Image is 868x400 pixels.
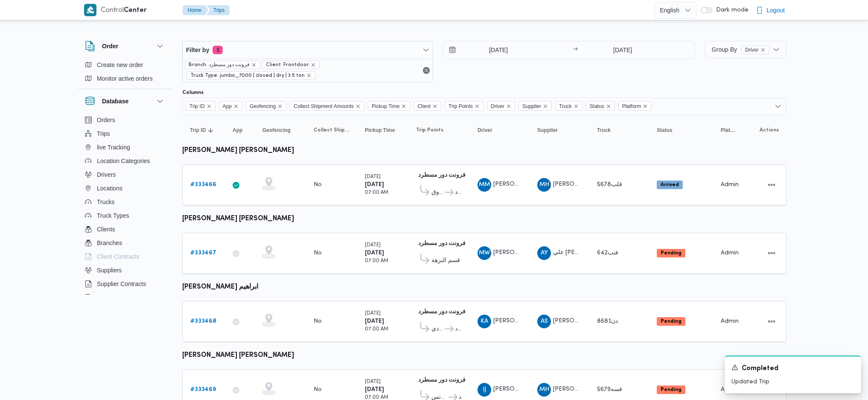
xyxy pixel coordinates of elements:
span: Branches [97,238,122,248]
span: Driver [478,127,492,134]
span: Filter by [186,45,209,55]
b: # 333469 [190,387,216,392]
span: Locations [97,183,122,193]
span: Arrived [657,181,683,189]
span: [PERSON_NAME] [PERSON_NAME] [493,250,592,255]
small: 07:00 AM [365,190,388,195]
span: Trucks [97,197,114,207]
span: Truck [597,127,611,134]
div: Notification [731,363,854,374]
button: Create new order [82,58,169,72]
img: X8yXhbKr1z7QwAAAABJRU5ErkJggg== [84,4,96,16]
span: Supplier [537,127,558,134]
span: كارفور الشروق [431,187,443,198]
span: Admin [721,250,739,256]
button: Remove Truck from selection in this group [574,104,579,109]
span: App [219,101,242,111]
button: Truck [594,123,645,137]
span: KA [481,315,488,328]
div: Alaioah Sraj Aldin Alaioah Muhammad [537,315,551,328]
button: Locations [82,181,169,195]
button: Status [653,123,709,137]
span: App [233,127,242,134]
span: Trips [97,128,110,139]
button: remove selected entity [251,62,256,67]
span: فرونت دور مسطرد [455,187,462,198]
span: AS [541,315,548,328]
span: Truck Type: jumbo_7000 | closed | dry | 3.5 ton [190,72,305,79]
button: Client Contracts [82,250,169,263]
button: Supplier [534,123,585,137]
span: MW [479,246,490,260]
button: Trips [207,5,230,15]
button: Actions [765,315,778,328]
span: Pending [657,317,685,326]
b: Pending [661,251,682,256]
button: Remove Collect Shipment Amounts from selection in this group [355,104,361,109]
button: Suppliers [82,263,169,277]
span: Location Categories [97,156,150,166]
button: Remove Supplier from selection in this group [543,104,548,109]
div: Kariam Ahmad Ala Ibrahem [478,315,491,328]
span: Orders [97,115,115,125]
span: Client: Frontdoor [266,61,309,69]
b: Pending [661,319,682,324]
button: Remove Client from selection in this group [432,104,437,109]
span: Driver [745,46,759,54]
span: Driver [487,101,515,111]
b: [DATE] [365,182,384,187]
button: Orders [82,113,169,127]
b: [PERSON_NAME] [PERSON_NAME] [182,352,294,359]
span: Trip Points [445,101,484,111]
span: App [223,102,232,111]
span: Platform [721,127,736,134]
b: فرونت دور مسطرد [418,309,466,315]
div: Ali Yhaii Ali Muhran Hasanin [537,246,551,260]
button: Devices [82,291,169,304]
span: Supplier Contracts [97,279,146,289]
button: Drivers [82,168,169,181]
b: [PERSON_NAME] [PERSON_NAME] [182,216,294,222]
span: Geofencing [246,101,286,111]
span: Collect Shipment Amounts [290,101,364,111]
small: 07:00 AM [365,395,388,400]
button: Group ByDriverremove selected entity [705,41,786,58]
span: MH [539,383,549,397]
span: Platform [622,102,641,111]
button: Order [85,41,165,51]
button: Actions [765,178,778,192]
span: Trip Points [449,102,473,111]
div: → [573,47,578,53]
span: Branch: فرونت دور مسطرد [185,61,260,69]
span: [PERSON_NAME] [PERSON_NAME] [553,181,652,187]
button: Truck Types [82,209,169,222]
small: [DATE] [365,380,381,384]
span: Client: Frontdoor [262,61,320,69]
span: Dark mode [713,7,749,14]
button: Remove Status from selection in this group [606,104,611,109]
span: Client Contracts [97,251,140,262]
div: Mahmood Muhammad Mahmood Farj [478,178,491,192]
button: Remove Pickup Time from selection in this group [401,104,406,109]
span: Truck [559,102,572,111]
span: Status [586,101,615,111]
span: Trip ID; Sorted in descending order [190,127,206,134]
span: Platform [618,101,652,111]
b: فرونت دور مسطرد [418,377,466,383]
svg: Sorted in descending order [207,127,214,134]
span: Monitor active orders [97,73,153,84]
div: No [314,386,322,394]
button: Supplier Contracts [82,277,169,291]
span: Client [414,101,441,111]
b: [DATE] [365,318,384,324]
span: Status [590,102,604,111]
button: Location Categories [82,154,169,168]
span: دن8681 [597,318,618,324]
span: [PERSON_NAME] [PERSON_NAME] [553,318,652,324]
a: #333467 [190,248,216,258]
b: Pending [661,387,682,392]
button: Geofencing [259,123,302,137]
span: Devices [97,292,118,303]
span: Driver [491,102,504,111]
span: Status [657,127,673,134]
